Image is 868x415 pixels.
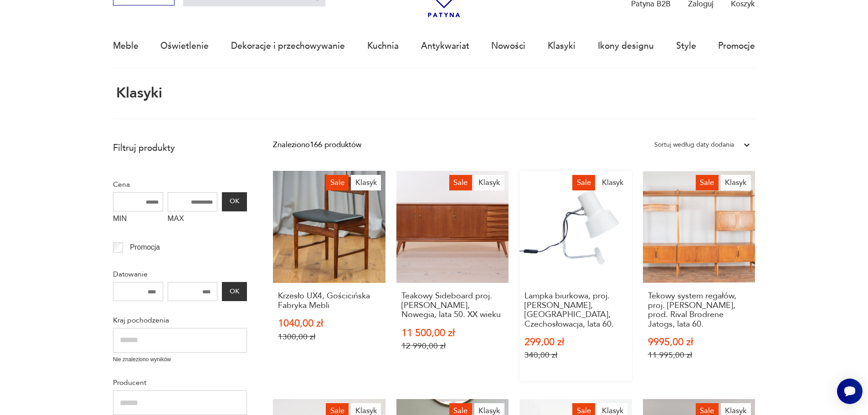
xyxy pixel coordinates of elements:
button: OK [222,192,247,211]
a: SaleKlasykKrzesło UX4, Gościcińska Fabryka MebliKrzesło UX4, Gościcińska Fabryka Mebli1040,00 zł1... [273,171,385,382]
label: MAX [168,211,218,229]
h3: Krzesło UX4, Gościcińska Fabryka Mebli [278,292,380,310]
a: Style [676,25,696,67]
p: Cena [113,179,247,190]
a: Antykwariat [421,25,469,67]
a: Ikony designu [598,25,654,67]
p: 11 500,00 zł [401,328,504,338]
p: Kraj pochodzenia [113,314,247,326]
p: 1040,00 zł [278,319,380,328]
div: Sortuj według daty dodania [654,139,734,151]
p: 1300,00 zł [278,332,380,342]
a: Kuchnia [367,25,399,67]
a: SaleKlasykTeakowy Sideboard proj. Sven Andersen, Nowegia, lata 50. XX wiekuTeakowy Sideboard proj... [396,171,509,382]
a: Nowości [491,25,525,67]
p: Filtruj produkty [113,142,247,154]
div: Znaleziono 166 produktów [273,139,361,151]
h3: Lampka biurkowa, proj. [PERSON_NAME], [GEOGRAPHIC_DATA], Czechosłowacja, lata 60. [524,292,627,329]
p: 340,00 zł [524,350,627,360]
a: Dekoracje i przechowywanie [231,25,345,67]
p: Promocja [130,241,160,253]
p: 11 995,00 zł [648,350,750,360]
p: Producent [113,377,247,389]
h3: Teakowy Sideboard proj. [PERSON_NAME], Nowegia, lata 50. XX wieku [401,292,504,319]
p: Nie znaleziono wyników [113,355,247,364]
p: Datowanie [113,268,247,280]
button: OK [222,282,247,301]
label: MIN [113,211,163,229]
h1: Klasyki [113,86,162,101]
a: Meble [113,25,139,67]
a: Promocje [718,25,755,67]
p: 9995,00 zł [648,338,750,347]
p: 12 990,00 zł [401,341,504,351]
h3: Tekowy system regałów, proj. [PERSON_NAME], prod. Rival Brodrene Jatogs, lata 60. [648,292,750,329]
a: Oświetlenie [160,25,209,67]
a: SaleKlasykLampka biurkowa, proj. J. Hurka, Napako, Czechosłowacja, lata 60.Lampka biurkowa, proj.... [519,171,632,382]
a: SaleKlasykTekowy system regałów, proj. Kjell Riise, prod. Rival Brodrene Jatogs, lata 60.Tekowy s... [643,171,755,382]
iframe: Smartsupp widget button [837,379,863,404]
a: Klasyki [548,25,575,67]
p: 299,00 zł [524,338,627,347]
